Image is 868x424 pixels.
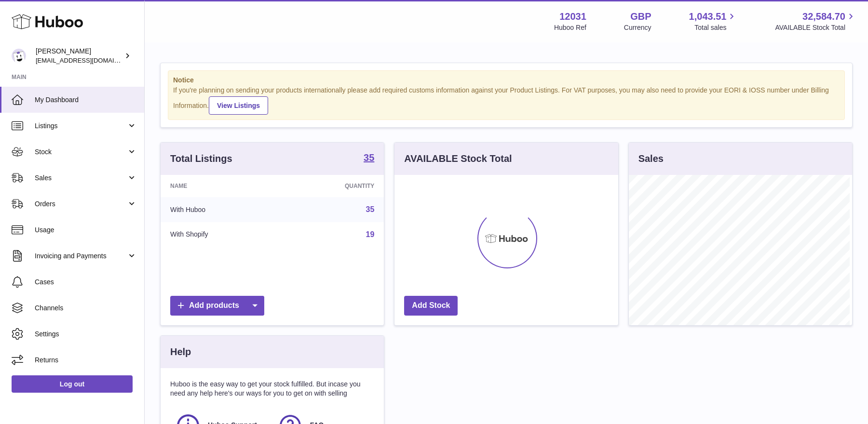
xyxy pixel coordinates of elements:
div: Huboo Ref [554,23,586,32]
img: admin@makewellforyou.com [12,49,26,63]
td: With Huboo [161,197,281,222]
h3: Total Listings [170,152,232,165]
span: 1,043.51 [689,10,727,23]
a: View Listings [209,96,268,115]
a: 35 [364,153,374,164]
a: Add products [170,296,264,316]
span: Stock [35,147,127,157]
strong: 12031 [559,10,586,23]
span: AVAILABLE Stock Total [775,23,856,32]
p: Huboo is the easy way to get your stock fulfilled. But incase you need any help here's our ways f... [170,380,374,398]
a: 32,584.70 AVAILABLE Stock Total [775,10,856,32]
strong: 35 [364,153,374,162]
span: Listings [35,121,127,131]
h3: Sales [638,152,664,165]
th: Quantity [281,175,384,197]
a: 35 [366,205,375,213]
span: Channels [35,304,137,313]
span: Orders [35,199,127,209]
span: [EMAIL_ADDRESS][DOMAIN_NAME] [36,56,142,64]
span: Returns [35,356,137,365]
span: My Dashboard [35,95,137,105]
a: 1,043.51 Total sales [689,10,738,32]
span: Sales [35,173,127,183]
a: 19 [366,230,375,238]
strong: GBP [630,10,651,23]
span: Invoicing and Payments [35,252,127,261]
span: Settings [35,330,137,339]
h3: AVAILABLE Stock Total [404,152,512,165]
a: Add Stock [404,296,458,316]
td: With Shopify [161,222,281,247]
span: 32,584.70 [802,10,845,23]
div: Currency [624,23,651,32]
span: Cases [35,278,137,287]
div: If you're planning on sending your products internationally please add required customs informati... [173,86,840,115]
span: Usage [35,225,137,235]
a: Log out [12,375,133,393]
strong: Notice [173,76,840,85]
span: Total sales [694,23,737,32]
th: Name [161,175,281,197]
div: [PERSON_NAME] [36,47,122,65]
h3: Help [170,345,191,358]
